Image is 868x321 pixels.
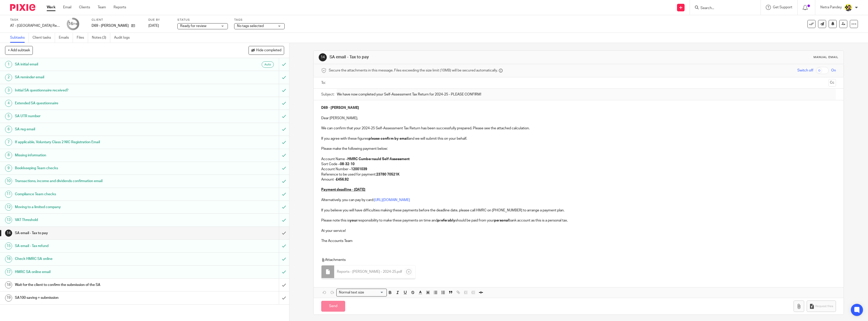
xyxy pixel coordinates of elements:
[92,33,110,43] a: Notes (3)
[5,256,12,263] div: 16
[329,68,498,73] span: Secure the attachments in this message. Files exceeding the size limit (10MB) will be secured aut...
[369,137,409,140] strong: please confirm by email
[10,23,61,28] div: AT - [GEOGRAPHIC_DATA] Return - PE [DATE]
[773,6,792,9] span: Get Support
[5,74,12,81] div: 2
[15,138,187,146] h1: If applicable, Voluntary Class 2 NIC Registration Email
[321,157,836,162] p: Account Name –
[5,268,12,276] div: 17
[262,61,274,68] div: Auto
[813,55,838,59] div: Manual email
[321,80,327,85] label: To:
[98,5,106,10] a: Team
[330,55,589,60] h1: SA email - Tax to pay
[831,68,836,73] span: On
[92,23,129,28] p: D69 - [PERSON_NAME]
[5,61,12,68] div: 1
[321,257,807,262] p: Attachments
[256,48,281,53] span: Hide completed
[148,24,159,28] span: [DATE]
[5,178,12,185] div: 10
[5,230,12,237] div: 14
[321,146,836,151] p: Please make the following payment below:
[15,190,187,198] h1: Compliance Team checks
[321,92,334,97] label: Subject:
[321,116,836,121] p: Dear [PERSON_NAME],
[33,33,55,43] a: Client tasks
[321,126,836,131] p: We can confirm that your 2024-25 Self-Assessment Tax Return has been successfully prepared. Pleas...
[15,216,187,224] h1: VAT Threshold
[5,242,12,250] div: 15
[5,152,12,159] div: 8
[340,162,355,166] strong: 08-32-10
[114,5,126,10] a: Reports
[338,290,365,295] span: Normal text size
[5,87,12,94] div: 3
[350,219,358,222] strong: your
[5,216,12,224] div: 13
[437,219,455,222] strong: preferably
[15,229,187,237] h1: SA email - Tax to pay
[15,152,187,159] h1: Missing information
[177,18,228,22] label: Status
[321,228,836,233] p: At your service!
[5,139,12,146] div: 7
[337,269,396,274] span: Reports - [PERSON_NAME] - 2024-25
[347,157,381,161] strong: HMRC Cumbernauld
[77,33,88,43] a: Files
[63,5,71,10] a: Email
[366,290,384,295] input: Search for option
[820,5,842,10] p: Netra Pandey
[114,33,133,43] a: Audit logs
[321,136,836,141] p: If you agree with these figures and we will submit this on your behalf.
[15,294,187,302] h1: SA100 saving + submission
[15,177,187,185] h1: Transactions, income and dividends confirmation email
[15,242,187,250] h1: SA email - Tax refund
[59,33,73,43] a: Emails
[797,68,813,73] span: Switch off
[5,204,12,211] div: 12
[321,208,836,213] p: If you believe you will have difficulties making these payments before the deadline date, please ...
[10,23,61,28] div: AT - SA Return - PE 05-04-2025
[5,165,12,172] div: 9
[321,218,836,223] p: Please note this is responsibility to make these payments on time and should be paid from your ba...
[844,4,852,12] img: Netra-New-Starbridge-Yellow.jpg
[15,87,187,94] h1: Initial SA questionnaire received?
[807,301,836,312] button: Request files
[828,79,836,87] button: Cc
[376,173,399,176] strong: 23780 70521K
[92,18,142,22] label: Client
[15,73,187,81] h1: SA reminder email
[79,5,90,10] a: Clients
[10,33,29,43] a: Subtasks
[5,46,33,55] button: + Add subtask
[15,268,187,276] h1: HMRC SA online email
[700,6,745,11] input: Search
[5,191,12,198] div: 11
[5,113,12,120] div: 5
[815,304,833,308] span: Request files
[319,53,327,61] div: 14
[15,126,187,133] h1: SA reg email
[336,289,387,297] div: Search for option
[374,198,410,202] a: [URL][DOMAIN_NAME]
[334,265,415,278] div: .
[10,18,61,22] label: Task
[397,269,402,274] span: pdf
[15,112,187,120] h1: SA UTR number
[5,281,12,288] div: 18
[148,18,171,22] label: Due by
[336,178,349,181] strong: £456.92
[321,301,345,312] input: Send
[321,106,359,110] strong: D69 - [PERSON_NAME]
[5,126,12,133] div: 6
[234,18,285,22] label: Tags
[351,167,367,171] strong: 12001039
[5,294,12,302] div: 19
[382,157,410,161] strong: Self-Assessment
[180,24,206,28] span: Ready for review
[15,281,187,289] h1: Wait for the client to confirm the submission of the SA
[249,46,284,55] button: Hide completed
[10,4,35,11] img: Pixie
[321,162,836,167] p: Sort Code –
